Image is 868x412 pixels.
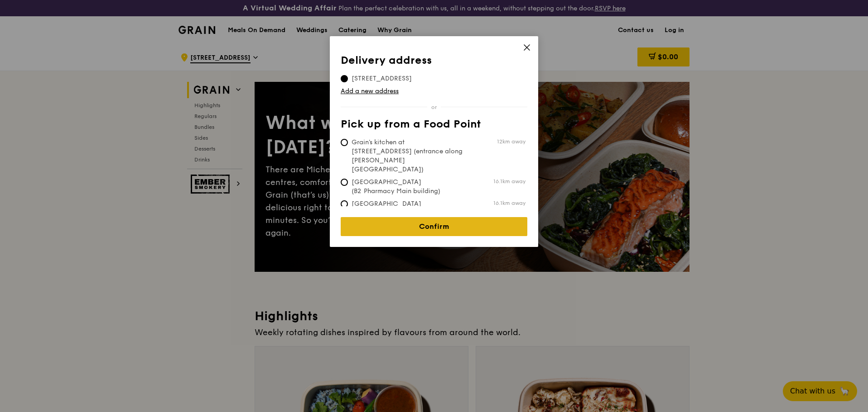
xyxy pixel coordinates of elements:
th: Pick up from a Food Point [341,118,527,134]
a: Confirm [341,217,527,236]
span: [GEOGRAPHIC_DATA] (B2 Pharmacy Main building) [341,178,476,196]
span: 16.1km away [493,178,526,185]
input: [STREET_ADDRESS] [341,75,348,82]
input: [GEOGRAPHIC_DATA] (B2 Pharmacy Main building)16.1km away [341,179,348,186]
span: 16.1km away [493,199,526,207]
span: 12km away [497,138,526,145]
input: Grain's kitchen at [STREET_ADDRESS] (entrance along [PERSON_NAME][GEOGRAPHIC_DATA])12km away [341,139,348,146]
span: Grain's kitchen at [STREET_ADDRESS] (entrance along [PERSON_NAME][GEOGRAPHIC_DATA]) [341,138,476,174]
th: Delivery address [341,54,527,71]
input: [GEOGRAPHIC_DATA] (Level 1 [PERSON_NAME] block drop-off point)16.1km away [341,200,348,208]
span: [STREET_ADDRESS] [341,74,423,83]
a: Add a new address [341,87,527,96]
span: [GEOGRAPHIC_DATA] (Level 1 [PERSON_NAME] block drop-off point) [341,199,476,227]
